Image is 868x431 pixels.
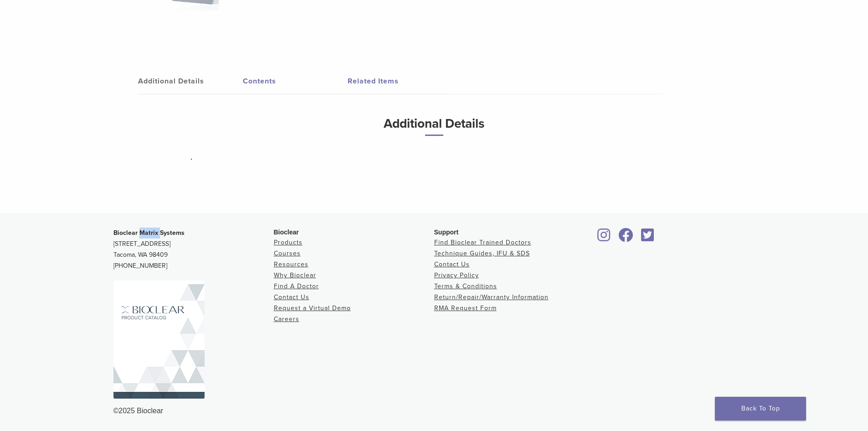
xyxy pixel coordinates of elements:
[113,229,185,237] strong: Bioclear Matrix Systems
[274,304,351,312] a: Request a Virtual Demo
[113,405,755,416] div: ©2025 Bioclear
[274,271,316,279] a: Why Bioclear
[638,234,657,243] a: Bioclear
[113,228,274,271] p: [STREET_ADDRESS] Tacoma, WA 98409 [PHONE_NUMBER]
[434,249,530,257] a: Technique Guides, IFU & SDS
[190,150,678,164] p: .
[113,280,205,399] img: Bioclear
[715,397,806,421] a: Back To Top
[274,228,299,236] span: Bioclear
[138,68,243,94] a: Additional Details
[348,68,452,94] a: Related Items
[434,293,549,301] a: Return/Repair/Warranty Information
[434,228,459,236] span: Support
[190,113,678,143] h3: Additional Details
[434,282,497,290] a: Terms & Conditions
[274,293,309,301] a: Contact Us
[595,234,614,243] a: Bioclear
[616,234,637,243] a: Bioclear
[434,271,479,279] a: Privacy Policy
[274,239,303,246] a: Products
[243,68,348,94] a: Contents
[434,260,470,268] a: Contact Us
[434,239,531,246] a: Find Bioclear Trained Doctors
[274,315,299,323] a: Careers
[434,304,497,312] a: RMA Request Form
[274,282,319,290] a: Find A Doctor
[274,260,308,268] a: Resources
[274,249,301,257] a: Courses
